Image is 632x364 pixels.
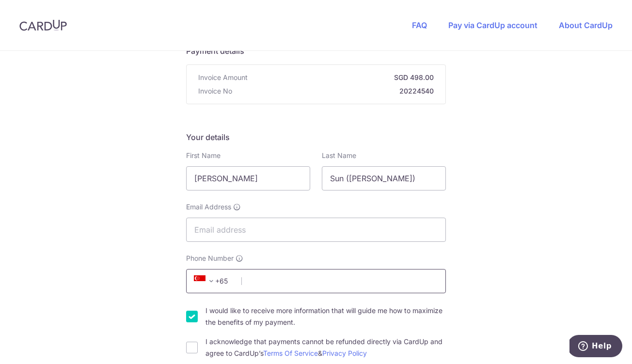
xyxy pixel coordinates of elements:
a: Terms Of Service [263,349,318,357]
input: Last name [322,166,446,190]
iframe: Opens a widget where you can find more information [569,335,622,359]
a: Privacy Policy [322,349,367,357]
label: I acknowledge that payments cannot be refunded directly via CardUp and agree to CardUp’s & [205,336,446,359]
span: +65 [194,275,217,287]
span: +65 [191,275,235,287]
img: CardUp [19,19,67,31]
label: First Name [186,151,221,160]
input: First name [186,166,310,190]
span: Phone Number [186,253,234,263]
span: Invoice Amount [198,73,248,82]
h5: Payment details [186,45,446,57]
strong: SGD 498.00 [252,73,434,82]
label: I would like to receive more information that will guide me how to maximize the benefits of my pa... [205,305,446,328]
input: Email address [186,218,446,242]
h5: Your details [186,131,446,143]
label: Last Name [322,151,356,160]
strong: 20224540 [236,86,434,96]
a: About CardUp [559,20,613,30]
span: Invoice No [198,86,232,96]
a: Pay via CardUp account [448,20,537,30]
a: FAQ [412,20,427,30]
span: Email Address [186,202,231,212]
